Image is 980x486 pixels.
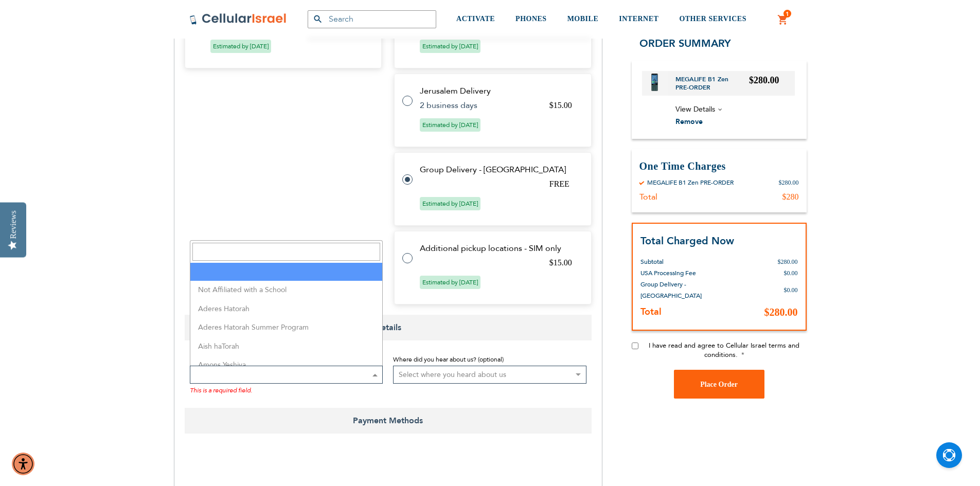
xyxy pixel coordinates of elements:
[777,14,789,26] a: 1
[420,165,579,174] td: Group Delivery - [GEOGRAPHIC_DATA]
[210,40,271,53] span: Estimated by [DATE]
[192,243,381,261] input: Search
[700,380,738,388] span: Place Order
[420,118,480,132] span: Estimated by [DATE]
[567,15,599,23] span: MOBILE
[393,355,504,364] span: Where did you hear about us? (optional)
[190,318,383,337] li: Aderes Hatorah Summer Program
[675,75,750,91] a: MEGALIFE B1 Zen PRE-ORDER
[190,300,383,319] li: Aderes Hatorah
[639,191,657,202] div: Total
[778,258,798,265] span: $280.00
[515,15,547,23] span: PHONES
[764,307,798,318] span: $280.00
[190,356,383,375] li: Amons Yeshiva
[420,197,480,210] span: Estimated by [DATE]
[619,15,658,23] span: INTERNET
[420,276,480,289] span: Estimated by [DATE]
[639,36,731,50] span: Order Summary
[779,178,799,186] div: $280.00
[782,191,799,202] div: $280
[784,286,798,294] span: $0.00
[640,280,702,300] span: Group Delivery - [GEOGRAPHIC_DATA]
[675,117,703,127] span: Remove
[190,337,383,356] li: Aish haTorah
[420,244,579,253] td: Additional pickup locations - SIM only
[420,101,537,110] td: 2 business days
[189,13,287,25] img: Cellular Israel Logo
[640,233,734,247] strong: Total Charged Now
[190,386,252,394] span: This is a required field.
[679,15,746,23] span: OTHER SERVICES
[640,269,696,277] span: USA Processing Fee
[639,159,799,173] h3: One Time Charges
[651,73,658,91] img: MEGALIFE B1 Zen PRE-ORDER
[549,258,572,267] span: $15.00
[675,104,715,114] span: View Details
[420,40,480,53] span: Estimated by [DATE]
[749,75,779,85] span: $280.00
[549,101,572,110] span: $15.00
[640,305,662,318] strong: Total
[640,248,721,267] th: Subtotal
[647,178,734,186] div: MEGALIFE B1 Zen PRE-ORDER
[420,86,579,96] td: Jerusalem Delivery
[549,179,569,188] span: FREE
[649,341,799,359] span: I have read and agree to Cellular Israel terms and conditions.
[185,315,592,340] span: Details
[9,210,18,239] div: Reviews
[190,281,383,300] li: Not Affiliated with a School
[784,269,798,277] span: $0.00
[456,15,495,23] span: ACTIVATE
[12,453,34,475] div: Accessibility Menu
[674,370,764,399] button: Place Order
[185,408,592,434] span: Payment Methods
[786,10,789,18] span: 1
[308,10,436,28] input: Search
